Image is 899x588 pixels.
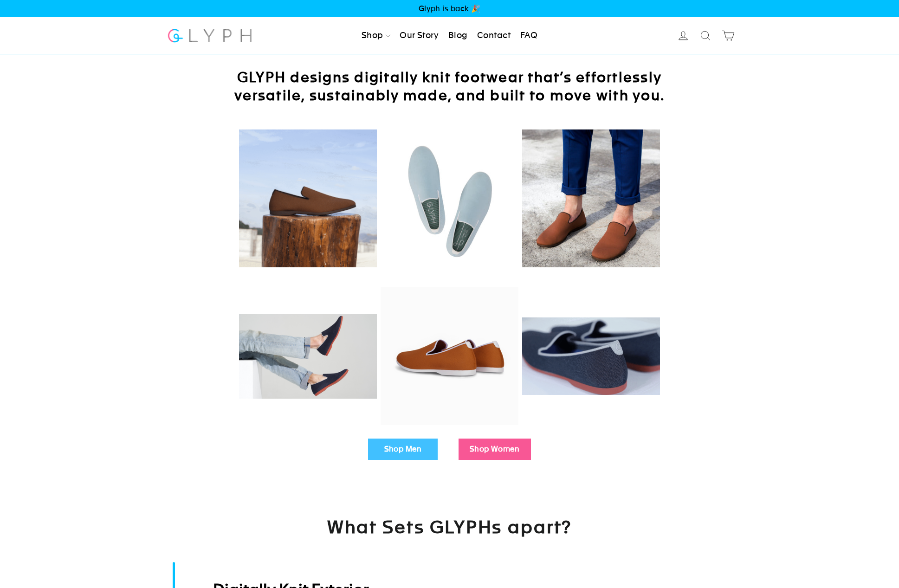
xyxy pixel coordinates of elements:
h2: GLYPH designs digitally knit footwear that’s effortlessly versatile, sustainably made, and built ... [218,68,682,104]
a: FAQ [517,26,541,46]
a: Contact [473,26,514,46]
a: Shop Men [368,439,438,460]
img: Glyph [167,23,253,48]
a: Shop Women [459,439,531,460]
h2: What Sets GLYPHs apart? [218,516,682,562]
ul: Primary [358,26,541,46]
a: Our Story [396,26,442,46]
a: Shop [358,26,394,46]
a: Blog [445,26,472,46]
